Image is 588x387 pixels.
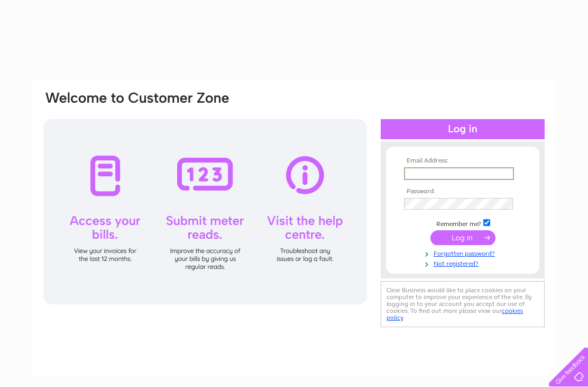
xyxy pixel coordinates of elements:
td: Remember me? [401,218,524,228]
a: cookies policy [387,307,523,321]
a: Forgotten password? [404,248,524,258]
div: Clear Business would like to place cookies on your computer to improve your experience of the sit... [381,281,545,327]
th: Password: [401,188,524,195]
a: Not registered? [404,258,524,268]
input: Submit [430,230,495,245]
th: Email Address: [401,157,524,165]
